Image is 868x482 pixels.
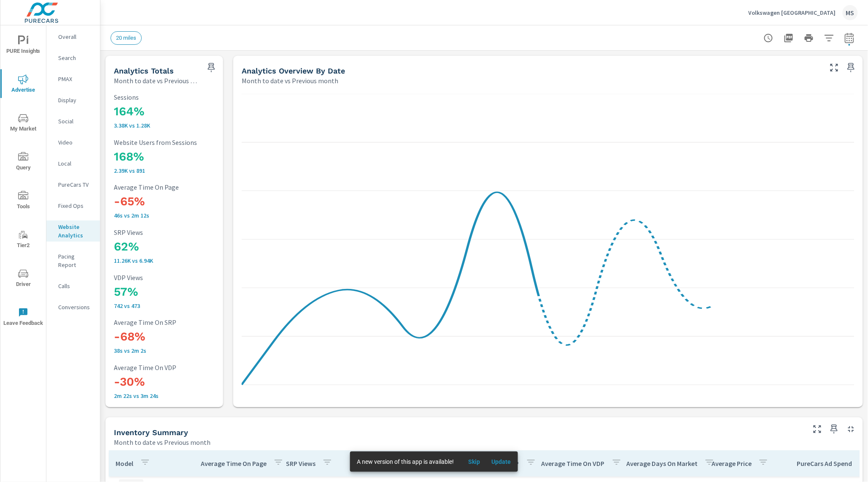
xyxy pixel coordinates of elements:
p: Average Time On VDP [542,459,605,468]
div: Fixed Ops [46,199,100,212]
h5: Analytics Totals [114,66,174,75]
p: Search [58,54,93,62]
p: Overall [58,33,93,41]
p: 742 vs 473 [114,302,225,309]
span: A new version of this app is available! [357,458,454,465]
span: Tools [3,191,43,212]
button: Select Date Range [841,30,858,46]
h3: 62% [114,240,225,254]
p: Display [58,96,93,104]
h3: -65% [114,194,225,209]
div: Display [46,94,100,106]
button: Make Fullscreen [828,61,841,74]
h5: Inventory Summary [114,428,188,437]
p: Volkswagen [GEOGRAPHIC_DATA] [749,9,836,16]
div: Calls [46,280,100,292]
p: Website Users from Sessions [114,139,225,146]
span: Leave Feedback [3,308,43,328]
div: nav menu [0,25,46,336]
button: "Export Report to PDF" [780,30,797,46]
p: 2m 22s vs 3m 24s [114,392,225,399]
span: Save this to your personalized report [205,61,218,74]
p: 38s vs 2m 2s [114,347,225,354]
p: Average Days On Market [626,459,698,468]
p: 46s vs 2m 12s [114,212,225,219]
div: Overall [46,30,100,43]
div: Website Analytics [46,221,100,242]
p: Month to date vs Previous month [114,437,210,447]
div: PMAX [46,73,100,85]
p: VDP Views [114,274,225,281]
h3: 168% [114,150,225,164]
h3: 57% [114,285,225,299]
div: Local [46,157,100,170]
p: SRP Views [114,229,225,236]
div: MS [843,5,858,20]
p: Local [58,159,93,168]
p: PureCars TV [58,180,93,189]
p: PMAX [58,75,93,83]
p: Video [58,138,93,147]
p: Month to date vs Previous month [242,76,338,86]
p: Average Time On VDP [114,364,225,371]
p: 2,391 vs 891 [114,167,225,174]
h3: -68% [114,330,225,344]
span: Update [491,458,511,466]
p: Average Price [712,459,752,468]
button: Print Report [801,30,817,46]
p: Pacing Report [58,252,93,269]
span: Driver [3,269,43,289]
p: PureCars Ad Spend [797,459,852,468]
button: Make Fullscreen [811,422,824,436]
span: Advertise [3,74,43,95]
h3: -30% [114,375,225,389]
p: Model [116,459,133,468]
span: PURE Insights [3,35,43,56]
span: Save this to your personalized report [828,422,841,436]
p: Conversions [58,303,93,311]
div: Search [46,52,100,64]
p: Average Time On SRP [114,319,225,326]
p: 11,257 vs 6,940 [114,257,225,264]
button: Skip [461,455,488,468]
h5: Analytics Overview By Date [242,66,345,75]
p: Social [58,117,93,125]
span: Tier2 [3,230,43,251]
p: Month to date vs Previous month [114,76,198,86]
p: Website Analytics [58,223,93,240]
button: Minimize Widget [844,422,858,436]
p: SRP Views [286,459,315,468]
span: Query [3,152,43,173]
p: Average Time On Page [201,459,267,468]
div: Video [46,136,100,149]
span: Save this to your personalized report [844,61,858,74]
p: Fixed Ops [58,202,93,210]
p: Average Time On Page [114,183,225,191]
div: Pacing Report [46,250,100,271]
div: PureCars TV [46,178,100,191]
button: Update [488,455,515,468]
button: Apply Filters [821,30,838,46]
p: Sessions [114,93,225,101]
span: 20 miles [111,35,141,41]
span: Skip [464,458,484,466]
div: Conversions [46,301,100,313]
p: 3,384 vs 1,282 [114,122,225,129]
span: My Market [3,113,43,134]
p: Calls [58,282,93,290]
h3: 164% [114,104,225,119]
div: Social [46,115,100,128]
